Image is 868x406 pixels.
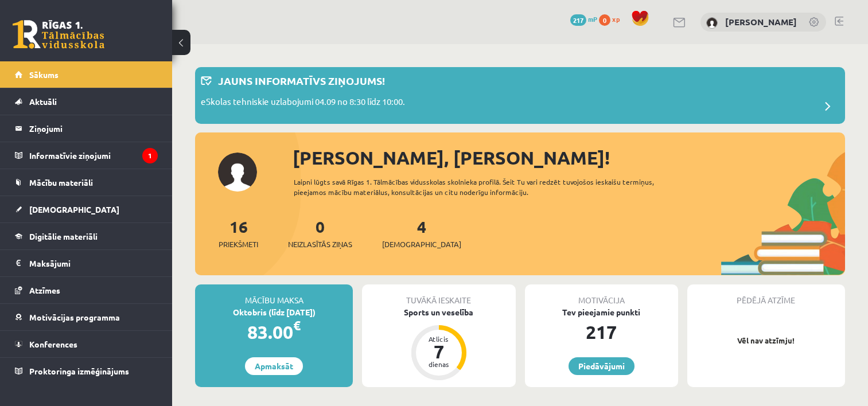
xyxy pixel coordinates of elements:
[29,142,158,169] legend: Informatīvie ziņojumi
[288,239,352,250] span: Neizlasītās ziņas
[725,16,797,28] a: [PERSON_NAME]
[29,231,98,241] span: Digitālie materiāli
[245,357,303,375] a: Apmaksāt
[195,318,353,346] div: 83.00
[29,312,120,322] span: Motivācijas programma
[599,14,610,26] span: 0
[13,20,104,49] a: Rīgas 1. Tālmācības vidusskola
[293,144,845,171] div: [PERSON_NAME], [PERSON_NAME]!
[293,317,301,334] span: €
[570,14,597,24] a: 217 mP
[29,177,93,188] span: Mācību materiāli
[422,361,456,368] div: dienas
[612,14,620,24] span: xp
[422,342,456,361] div: 7
[29,339,77,349] span: Konferences
[382,239,461,250] span: [DEMOGRAPHIC_DATA]
[294,177,684,197] div: Laipni lūgts savā Rīgas 1. Tālmācības vidusskolas skolnieka profilā. Šeit Tu vari redzēt tuvojošo...
[29,366,129,376] span: Proktoringa izmēģinājums
[195,306,353,318] div: Oktobris (līdz [DATE])
[15,88,158,115] a: Aktuāli
[29,96,57,107] span: Aktuāli
[525,318,678,346] div: 217
[570,14,586,26] span: 217
[15,142,158,169] a: Informatīvie ziņojumi1
[15,277,158,303] a: Atzīmes
[29,115,158,142] legend: Ziņojumi
[687,284,845,306] div: Pēdējā atzīme
[362,306,515,318] div: Sports un veselība
[29,250,158,276] legend: Maksājumi
[15,169,158,196] a: Mācību materiāli
[15,331,158,357] a: Konferences
[599,14,625,24] a: 0 xp
[201,95,405,111] p: eSkolas tehniskie uzlabojumi 04.09 no 8:30 līdz 10:00.
[15,304,158,330] a: Motivācijas programma
[142,148,158,163] i: 1
[218,73,385,88] p: Jauns informatīvs ziņojums!
[525,306,678,318] div: Tev pieejamie punkti
[29,204,119,214] span: [DEMOGRAPHIC_DATA]
[219,239,258,250] span: Priekšmeti
[29,69,59,80] span: Sākums
[219,216,258,250] a: 16Priekšmeti
[525,284,678,306] div: Motivācija
[201,73,839,118] a: Jauns informatīvs ziņojums! eSkolas tehniskie uzlabojumi 04.09 no 8:30 līdz 10:00.
[15,61,158,88] a: Sākums
[362,306,515,382] a: Sports un veselība Atlicis 7 dienas
[362,284,515,306] div: Tuvākā ieskaite
[569,357,635,375] a: Piedāvājumi
[693,335,839,346] p: Vēl nav atzīmju!
[195,284,353,306] div: Mācību maksa
[29,285,60,295] span: Atzīmes
[588,14,597,24] span: mP
[15,358,158,384] a: Proktoringa izmēģinājums
[422,335,456,342] div: Atlicis
[706,17,718,29] img: Lina Tovanceva
[15,115,158,142] a: Ziņojumi
[15,250,158,276] a: Maksājumi
[15,223,158,249] a: Digitālie materiāli
[382,216,461,250] a: 4[DEMOGRAPHIC_DATA]
[15,196,158,222] a: [DEMOGRAPHIC_DATA]
[288,216,352,250] a: 0Neizlasītās ziņas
